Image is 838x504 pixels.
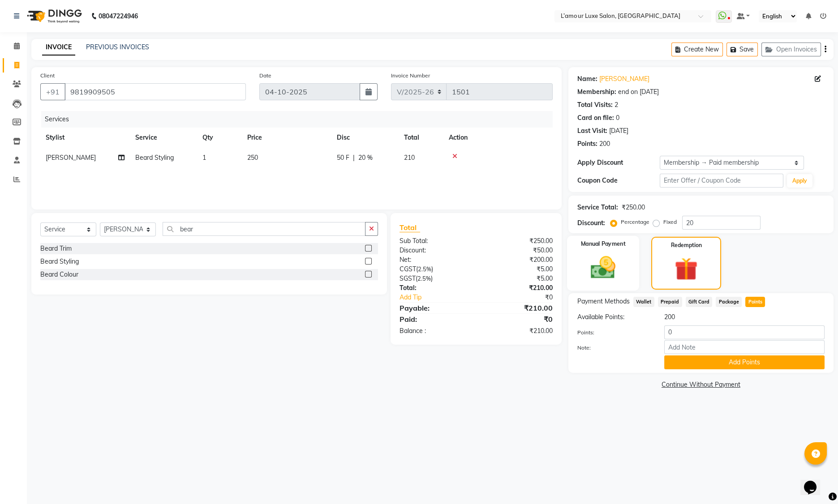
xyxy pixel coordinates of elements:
[393,293,490,302] a: Add Tip
[40,83,65,100] button: +91
[247,154,258,162] span: 250
[64,83,246,100] input: Search by Name/Mobile/Email/Code
[658,297,682,307] span: Prepaid
[577,297,630,306] span: Payment Methods
[135,154,174,162] span: Beard Styling
[40,128,130,148] th: Stylist
[41,111,559,128] div: Services
[358,153,373,162] span: 20 %
[476,265,559,274] div: ₹5.00
[633,297,654,307] span: Wallet
[418,265,431,273] span: 2.5%
[660,174,783,188] input: Enter Offer / Coupon Code
[577,176,660,185] div: Coupon Code
[337,153,349,162] span: 50 F
[393,236,476,246] div: Sub Total:
[393,303,476,313] div: Payable:
[622,203,645,212] div: ₹250.00
[490,293,559,302] div: ₹0
[23,4,84,29] img: logo
[399,128,443,148] th: Total
[671,43,723,56] button: Create New
[40,270,78,279] div: Beard Colour
[577,158,660,167] div: Apply Discount
[400,223,420,232] span: Total
[577,87,616,97] div: Membership:
[400,274,416,282] span: SGST
[577,126,607,136] div: Last Visit:
[716,297,742,307] span: Package
[130,128,197,148] th: Service
[259,72,271,80] label: Date
[46,154,96,162] span: [PERSON_NAME]
[577,100,613,110] div: Total Visits:
[242,128,331,148] th: Price
[393,314,476,325] div: Paid:
[42,39,75,56] a: INVOICE
[404,154,415,162] span: 210
[570,380,832,389] a: Continue Without Payment
[599,139,610,149] div: 200
[577,139,597,149] div: Points:
[571,312,658,322] div: Available Points:
[571,344,658,352] label: Note:
[443,128,553,148] th: Action
[664,355,825,369] button: Add Points
[99,4,138,29] b: 08047224946
[476,246,559,255] div: ₹50.00
[787,174,812,188] button: Apply
[571,329,658,337] label: Points:
[476,326,559,336] div: ₹210.00
[577,74,597,84] div: Name:
[726,43,758,56] button: Save
[86,43,149,51] a: PREVIOUS INVOICES
[476,314,559,325] div: ₹0
[664,340,825,354] input: Add Note
[40,244,72,253] div: Beard Trim
[393,274,476,283] div: ( )
[577,203,618,212] div: Service Total:
[393,255,476,265] div: Net:
[476,303,559,313] div: ₹210.00
[761,43,821,56] button: Open Invoices
[616,113,619,123] div: 0
[686,297,713,307] span: Gift Card
[393,283,476,293] div: Total:
[40,257,79,266] div: Beard Styling
[393,265,476,274] div: ( )
[393,246,476,255] div: Discount:
[476,236,559,246] div: ₹250.00
[417,275,431,282] span: 2.5%
[476,283,559,293] div: ₹210.00
[400,265,416,273] span: CGST
[40,72,55,80] label: Client
[393,326,476,336] div: Balance :
[658,312,831,322] div: 200
[577,218,605,228] div: Discount:
[618,87,659,97] div: end on [DATE]
[671,241,702,249] label: Redemption
[667,255,705,283] img: _gift.svg
[615,100,618,110] div: 2
[800,468,829,495] iframe: chat widget
[331,128,399,148] th: Disc
[577,113,614,123] div: Card on file:
[745,297,765,307] span: Points
[202,154,206,162] span: 1
[197,128,242,148] th: Qty
[583,253,623,282] img: _cash.svg
[163,222,365,236] input: Search or Scan
[581,239,626,248] label: Manual Payment
[621,218,649,226] label: Percentage
[663,218,677,226] label: Fixed
[664,325,825,339] input: Points
[391,72,430,80] label: Invoice Number
[476,274,559,283] div: ₹5.00
[353,153,355,162] span: |
[609,126,628,136] div: [DATE]
[476,255,559,265] div: ₹200.00
[599,74,649,84] a: [PERSON_NAME]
